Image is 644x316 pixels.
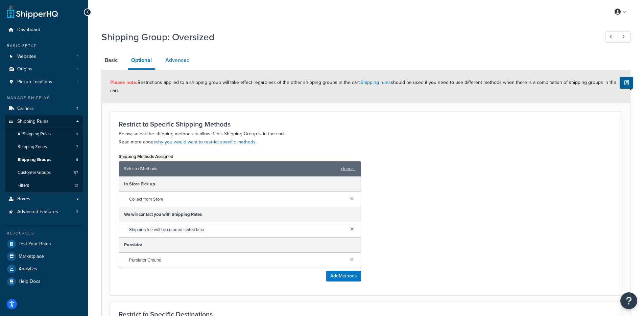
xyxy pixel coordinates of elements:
[76,209,78,215] span: 3
[162,52,193,68] a: Advanced
[5,154,83,166] a: Shipping Groups4
[5,128,83,140] a: AllShipping Rules8
[5,230,83,236] div: Resources
[5,193,83,205] a: Boxes
[74,183,78,188] span: 10
[5,154,83,166] li: Shipping Groups
[155,138,256,145] a: why you would want to restrict specific methods
[76,106,78,112] span: 7
[620,77,633,89] button: Show Help Docs
[17,106,34,112] span: Carriers
[18,157,51,163] span: Shipping Groups
[5,50,83,63] li: Websites
[119,238,361,253] div: Purolator
[5,63,83,75] li: Origins
[605,31,618,43] a: Previous Record
[5,115,83,193] li: Shipping Rules
[17,27,40,33] span: Dashboard
[74,170,78,176] span: 57
[341,164,356,174] a: clear all
[17,209,58,215] span: Advanced Features
[5,63,83,75] a: Origins1
[101,52,121,68] a: Basic
[76,144,78,150] span: 7
[110,79,138,86] strong: Please note:
[17,66,32,72] span: Origins
[5,50,83,63] a: Websites1
[119,130,613,146] p: Below, select the shipping methods to allow if this Shipping Group is in the cart. Read more about .
[5,263,83,275] a: Analytics
[19,254,44,259] span: Marketplace
[101,30,593,44] h1: Shipping Group: Oversized
[5,76,83,88] a: Pickup Locations1
[119,120,613,128] h3: Restrict to Specific Shipping Methods
[129,255,345,265] span: Purolator Ground
[5,76,83,88] li: Pickup Locations
[618,31,631,43] a: Next Record
[5,103,83,115] li: Carriers
[620,292,637,309] button: Open Resource Center
[18,170,51,176] span: Customer Groups
[5,43,83,49] div: Basic Setup
[119,207,361,222] div: We will contact you with Shipping Rates
[5,103,83,115] a: Carriers7
[19,241,51,247] span: Test Your Rates
[5,24,83,36] a: Dashboard
[17,196,30,202] span: Boxes
[129,195,345,204] span: Collect from Store
[110,79,616,94] span: Restrictions applied to a shipping group will take effect regardless of the other shipping groups...
[5,250,83,263] a: Marketplace
[119,154,173,159] label: Shipping Methods Assigned
[129,225,345,234] span: Shipping fee will be communicated later
[77,79,78,85] span: 1
[5,95,83,101] div: Manage Shipping
[124,164,338,174] span: Selected Methods
[361,79,391,86] a: Shipping rules
[5,179,83,192] a: Filters10
[18,131,51,137] span: All Shipping Rules
[19,266,37,272] span: Analytics
[5,166,83,179] li: Customer Groups
[119,177,361,192] div: In Store Pick up
[17,54,36,60] span: Websites
[5,206,83,218] a: Advanced Features3
[17,79,52,85] span: Pickup Locations
[5,275,83,288] a: Help Docs
[76,131,78,137] span: 8
[5,206,83,218] li: Advanced Features
[326,271,361,281] button: AddMethods
[18,183,29,188] span: Filters
[128,52,155,70] a: Optional
[5,179,83,192] li: Filters
[18,144,47,150] span: Shipping Zones
[19,279,41,285] span: Help Docs
[5,141,83,153] li: Shipping Zones
[5,115,83,128] a: Shipping Rules
[76,157,78,163] span: 4
[77,54,78,60] span: 1
[77,66,78,72] span: 1
[5,238,83,250] a: Test Your Rates
[5,166,83,179] a: Customer Groups57
[17,119,49,125] span: Shipping Rules
[5,141,83,153] a: Shipping Zones7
